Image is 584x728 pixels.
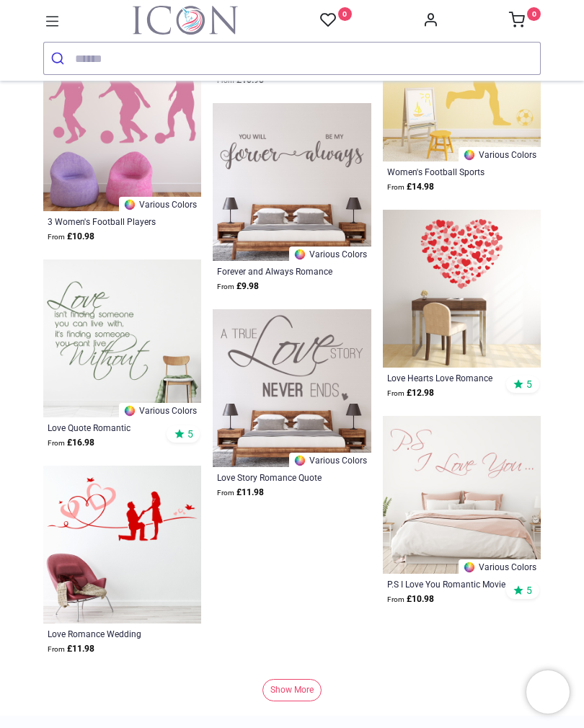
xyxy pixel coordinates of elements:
[133,6,238,35] a: Logo of Icon Wall Stickers
[119,403,201,417] a: Various Colors
[48,216,167,227] a: 3 Women's Football Players Sports
[48,233,65,241] span: From
[387,183,404,191] span: From
[289,453,371,467] a: Various Colors
[387,166,507,177] a: Women's Football Sports
[217,283,234,290] span: From
[383,3,541,161] img: Women's Football Sports Wall Sticker
[289,247,371,261] a: Various Colors
[293,248,306,261] img: Color Wheel
[44,43,75,74] button: Submit
[213,309,371,467] img: Love Story Romance Quote Wall Sticker
[387,578,507,590] a: P.S I Love You Romantic Movie Quote
[526,378,532,391] span: 5
[48,436,94,450] strong: £ 16.98
[383,416,541,574] img: P.S I Love You Romantic Movie Quote Wall Sticker
[387,386,434,400] strong: £ 12.98
[48,628,167,639] a: Love Romance Wedding
[387,592,434,606] strong: £ 10.98
[217,76,234,84] span: From
[262,679,322,701] a: Show More
[217,265,337,277] a: Forever and Always Romance
[48,422,167,433] a: Love Quote Romantic
[387,372,507,383] a: Love Hearts Love Romance
[338,7,352,21] sup: 0
[48,642,94,656] strong: £ 11.98
[187,427,193,440] span: 5
[383,210,541,368] img: Love Hearts Love Romance Wall Sticker
[387,595,404,603] span: From
[43,466,201,623] img: Love Romance Wedding Wall Sticker
[526,584,532,597] span: 5
[119,197,201,211] a: Various Colors
[123,198,136,211] img: Color Wheel
[463,148,476,161] img: Color Wheel
[48,439,65,447] span: From
[459,559,541,574] a: Various Colors
[422,16,438,27] a: Account Info
[527,7,541,21] sup: 0
[43,53,201,210] img: 3 Women's Football Players Sports Wall Sticker
[509,16,541,27] a: 0
[48,645,65,653] span: From
[123,404,136,417] img: Color Wheel
[217,471,337,483] a: Love Story Romance Quote
[48,230,94,244] strong: £ 10.98
[133,6,238,35] img: Icon Wall Stickers
[387,180,434,194] strong: £ 14.98
[293,454,306,467] img: Color Wheel
[217,486,264,500] strong: £ 11.98
[213,103,371,261] img: Forever and Always Romance Wall Sticker
[217,489,234,497] span: From
[43,259,201,417] img: Love Quote Romantic Wall Sticker
[387,389,404,397] span: From
[463,561,476,574] img: Color Wheel
[217,280,259,293] strong: £ 9.98
[526,670,570,714] iframe: Brevo live chat
[459,147,541,161] a: Various Colors
[320,12,352,30] a: 0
